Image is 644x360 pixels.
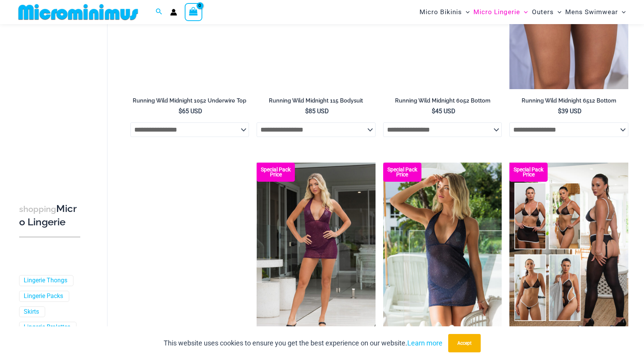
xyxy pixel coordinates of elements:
[179,108,202,115] bdi: 65 USD
[472,2,530,22] a: Micro LingerieMenu ToggleMenu Toggle
[565,2,618,22] span: Mens Swimwear
[257,167,295,177] b: Special Pack Price
[509,163,628,341] img: Collection Pack (3)
[448,334,481,352] button: Accept
[532,2,554,22] span: Outers
[156,7,163,17] a: Search icon link
[432,108,455,115] bdi: 45 USD
[130,97,249,104] h2: Running Wild Midnight 1052 Underwire Top
[383,163,502,341] img: Echo Ink 5671 Dress 682 Thong 07
[383,163,502,341] a: Echo Ink 5671 Dress 682 Thong 07 Echo Ink 5671 Dress 682 Thong 08Echo Ink 5671 Dress 682 Thong 08
[432,108,435,115] span: $
[19,202,80,229] h3: Micro Lingerie
[19,204,56,214] span: shopping
[24,324,70,332] a: Lingerie Bralettes
[15,3,141,21] img: MM SHOP LOGO FLAT
[179,108,182,115] span: $
[558,108,582,115] bdi: 39 USD
[554,2,561,22] span: Menu Toggle
[305,108,329,115] bdi: 85 USD
[383,167,421,177] b: Special Pack Price
[563,2,628,22] a: Mens SwimwearMenu ToggleMenu Toggle
[383,97,502,104] h2: Running Wild Midnight 6052 Bottom
[257,97,376,107] a: Running Wild Midnight 115 Bodysuit
[558,108,561,115] span: $
[420,2,462,22] span: Micro Bikinis
[130,97,249,107] a: Running Wild Midnight 1052 Underwire Top
[24,292,63,300] a: Lingerie Packs
[130,163,249,341] img: Running Wild Midnight 5691 Skirt
[418,2,472,22] a: Micro BikinisMenu ToggleMenu Toggle
[305,108,309,115] span: $
[509,97,628,104] h2: Running Wild Midnight 6512 Bottom
[257,163,376,341] a: Echo Berry 5671 Dress 682 Thong 02 Echo Berry 5671 Dress 682 Thong 05Echo Berry 5671 Dress 682 Th...
[509,163,628,341] a: Collection Pack (3) Electric Illusion Noir 1949 Bodysuit 04Electric Illusion Noir 1949 Bodysuit 04
[462,2,470,22] span: Menu Toggle
[520,2,528,22] span: Menu Toggle
[509,97,628,107] a: Running Wild Midnight 6512 Bottom
[24,277,67,285] a: Lingerie Thongs
[24,308,39,316] a: Skirts
[383,97,502,107] a: Running Wild Midnight 6052 Bottom
[257,163,376,341] img: Echo Berry 5671 Dress 682 Thong 02
[407,339,442,347] a: Learn more
[618,2,626,22] span: Menu Toggle
[19,26,88,179] iframe: TrustedSite Certified
[257,97,376,104] h2: Running Wild Midnight 115 Bodysuit
[164,337,442,349] p: This website uses cookies to ensure you get the best experience on our website.
[509,167,548,177] b: Special Pack Price
[416,1,629,23] nav: Site Navigation
[473,2,520,22] span: Micro Lingerie
[170,9,177,16] a: Account icon link
[185,3,202,21] a: View Shopping Cart, empty
[130,163,249,341] a: Running Wild Midnight 5691 SkirtRunning Wild Midnight 1052 Top 5691 Skirt 06Running Wild Midnight...
[530,2,563,22] a: OutersMenu ToggleMenu Toggle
